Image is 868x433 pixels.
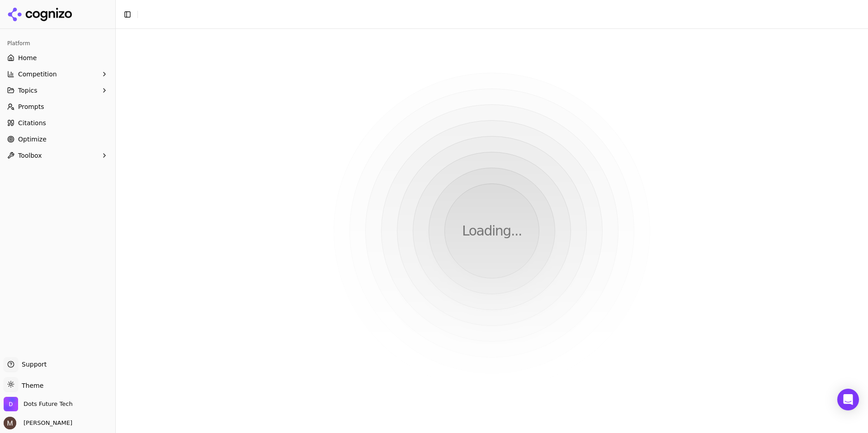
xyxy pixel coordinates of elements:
a: Home [4,51,112,65]
div: Open Intercom Messenger [837,389,859,410]
span: Support [18,360,47,369]
a: Optimize [4,132,112,146]
button: Open organization switcher [4,397,73,411]
span: Dots Future Tech [24,400,73,408]
button: Competition [4,67,112,81]
img: Martyn Strydom [4,417,16,429]
a: Prompts [4,99,112,114]
img: Dots Future Tech [4,397,18,411]
span: [PERSON_NAME] [20,419,72,427]
span: Citations [18,118,46,127]
button: Open user button [4,417,72,429]
button: Toolbox [4,148,112,163]
span: Competition [18,70,57,79]
span: Prompts [18,102,44,111]
span: Optimize [18,135,47,144]
span: Topics [18,86,38,95]
div: Platform [4,36,112,51]
span: Toolbox [18,151,42,160]
p: Loading... [462,223,522,239]
button: Topics [4,83,112,98]
span: Home [18,53,37,62]
span: Theme [18,382,43,389]
a: Citations [4,116,112,130]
